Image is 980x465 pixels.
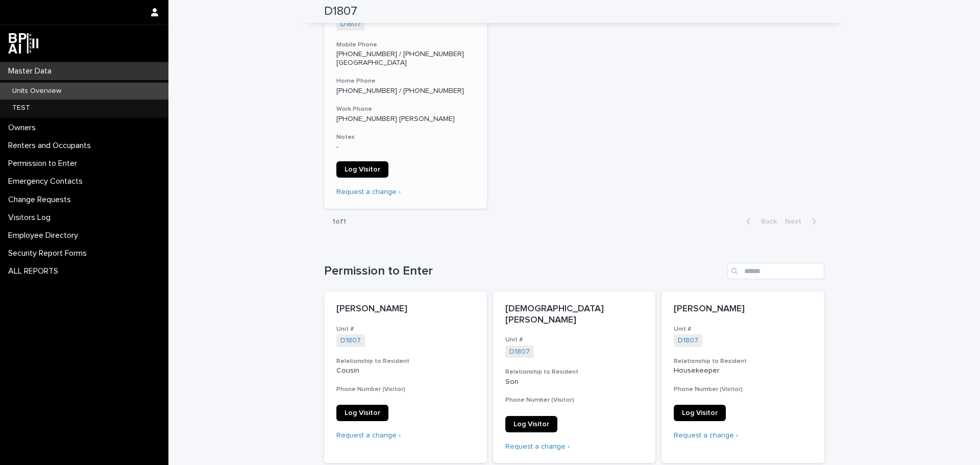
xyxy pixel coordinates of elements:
[781,217,824,226] button: Next
[674,366,812,375] p: Housekeeper
[4,87,69,95] p: Units Overview
[4,195,79,205] p: Change Requests
[674,405,726,421] a: Log Visitor
[661,291,824,463] a: [PERSON_NAME]Unit #D1807 Relationship to ResidentHousekeeperPhone Number (Visitor)Log VisitorRequ...
[345,409,380,417] span: Log Visitor
[682,409,718,417] span: Log Visitor
[509,348,530,356] a: D1807
[340,336,361,345] a: D1807
[340,20,361,29] a: D1807
[674,432,738,439] a: Request a change ›
[674,325,812,333] h3: Unit #
[324,264,723,279] h1: Permission to Enter
[493,291,656,463] a: [DEMOGRAPHIC_DATA][PERSON_NAME]Unit #D1807 Relationship to ResidentSonPhone Number (Visitor)Log V...
[505,378,644,386] p: Son
[678,336,698,345] a: D1807
[336,385,475,394] h3: Phone Number (Visitor)
[505,368,644,376] h3: Relationship to Resident
[336,41,475,49] h3: Mobile Phone
[336,405,388,421] a: Log Visitor
[738,217,781,226] button: Back
[336,432,401,439] a: Request a change ›
[505,336,644,344] h3: Unit #
[336,133,475,141] h3: Notes
[336,188,401,195] a: Request a change ›
[4,66,60,76] p: Master Data
[345,166,380,173] span: Log Visitor
[505,304,644,326] p: [DEMOGRAPHIC_DATA][PERSON_NAME]
[336,115,455,123] a: [PHONE_NUMBER] [PERSON_NAME]
[336,304,475,315] p: [PERSON_NAME]
[336,357,475,365] h3: Relationship to Resident
[4,266,66,276] p: ALL REPORTS
[336,325,475,333] h3: Unit #
[336,77,475,85] h3: Home Phone
[324,291,487,463] a: [PERSON_NAME]Unit #D1807 Relationship to ResidentCousinPhone Number (Visitor)Log VisitorRequest a...
[755,218,777,225] span: Back
[4,159,85,168] p: Permission to Enter
[336,105,475,113] h3: Work Phone
[4,104,38,112] p: TEST
[4,177,91,186] p: Emergency Contacts
[785,218,807,225] span: Next
[4,249,95,258] p: Security Report Forms
[674,385,812,394] h3: Phone Number (Visitor)
[505,396,644,404] h3: Phone Number (Visitor)
[324,209,354,234] p: 1 of 1
[513,421,549,428] span: Log Visitor
[336,51,466,66] a: [PHONE_NUMBER] / [PHONE_NUMBER] [GEOGRAPHIC_DATA]
[336,143,475,152] p: -
[8,33,38,54] img: dwgmcNfxSF6WIOOXiGgu
[505,416,557,432] a: Log Visitor
[727,263,824,279] input: Search
[4,213,59,223] p: Visitors Log
[4,231,86,240] p: Employee Directory
[336,87,464,94] a: [PHONE_NUMBER] / [PHONE_NUMBER]
[505,443,570,450] a: Request a change ›
[336,161,388,178] a: Log Visitor
[674,304,812,315] p: [PERSON_NAME]
[324,4,357,19] h2: D1807
[674,357,812,365] h3: Relationship to Resident
[4,141,99,151] p: Renters and Occupants
[4,123,44,133] p: Owners
[336,366,475,375] p: Cousin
